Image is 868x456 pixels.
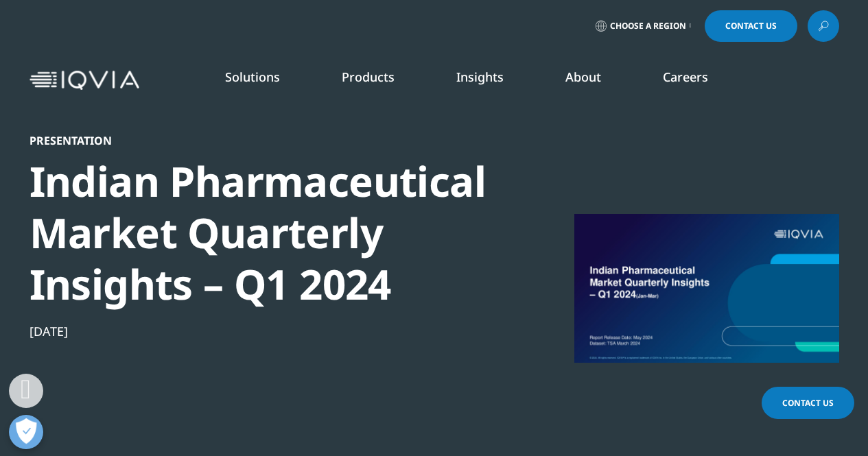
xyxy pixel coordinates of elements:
[342,69,395,85] a: Products
[30,71,139,91] img: IQVIA Healthcare Information Technology and Pharma Clinical Research Company
[565,69,601,85] a: About
[456,69,504,85] a: Insights
[663,69,708,85] a: Careers
[610,21,686,32] span: Choose a Region
[225,69,280,85] a: Solutions
[762,387,854,419] a: Contact Us
[30,323,500,339] div: [DATE]
[782,397,834,409] span: Contact Us
[705,10,797,42] a: Contact Us
[30,134,500,147] div: Presentation
[725,22,777,30] span: Contact Us
[30,156,500,310] div: Indian Pharmaceutical Market Quarterly Insights – Q1 2024
[145,48,839,112] nav: Primary
[9,415,43,449] button: Open Preferences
